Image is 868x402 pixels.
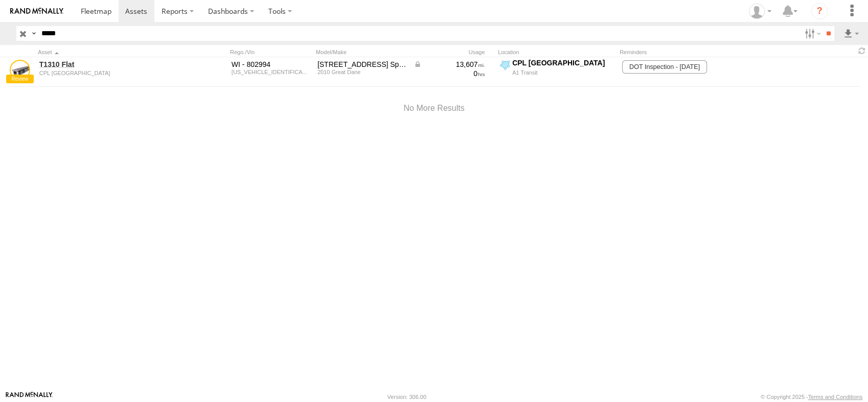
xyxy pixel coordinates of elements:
div: Usage [412,49,494,56]
div: undefined [39,70,179,76]
div: 0 [414,69,485,78]
div: 53 Flat 10 Ft. Spread Axle [317,60,406,69]
span: DOT Inspection - 02/28/2026 [622,60,706,74]
img: rand-logo.svg [10,8,63,15]
label: Search Query [30,26,38,41]
div: Rego./Vin [230,49,312,56]
div: Jared Benson [745,4,775,19]
div: Location [498,49,615,56]
span: Refresh [856,46,868,56]
label: Click to View Current Location [498,58,615,86]
a: Visit our Website [6,392,53,402]
div: Reminders [620,49,742,56]
div: © Copyright 2025 - [761,394,862,400]
div: Model/Make [316,49,408,56]
label: Export results as... [842,26,860,41]
a: View Asset Details [10,60,30,80]
label: Search Filter Options [801,26,823,41]
div: Click to Sort [38,49,181,56]
div: 2010 Great Dane [317,69,406,75]
div: CPL [GEOGRAPHIC_DATA] [512,58,614,67]
div: A1 Transit [512,69,614,76]
div: Version: 306.00 [387,394,426,400]
a: T1310 Flat [39,60,179,69]
div: WI - 802994 [232,60,310,69]
div: Data from Vehicle CANbus [414,60,485,69]
div: 1GRDM0629AH717195 [232,69,310,75]
a: Terms and Conditions [808,394,862,400]
i: ? [811,3,828,19]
